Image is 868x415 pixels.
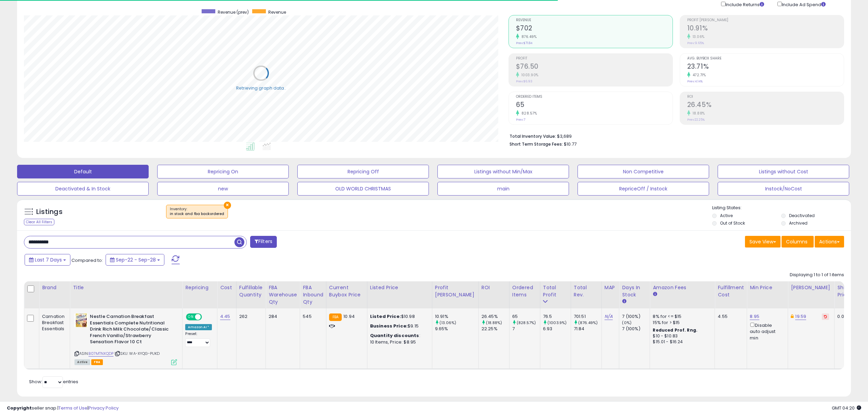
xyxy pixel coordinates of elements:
a: 8.95 [750,313,759,320]
button: Last 7 Days [25,254,70,266]
h2: $702 [516,24,673,34]
div: Days In Stock [622,284,647,298]
div: Ship Price [837,284,851,298]
small: (13.06%) [439,320,456,325]
div: FBA Warehouse Qty [269,284,297,306]
small: (18.88%) [486,320,502,325]
small: Prev: 22.25% [687,118,705,122]
button: Repricing On [157,165,289,178]
b: Short Term Storage Fees: [510,141,563,147]
b: Reduced Prof. Rng. [653,327,697,333]
span: OFF [201,314,212,320]
span: Sep-22 - Sep-28 [116,256,156,263]
div: 7 (100%) [622,313,650,320]
div: FBA inbound Qty [303,284,323,306]
span: Columns [786,238,808,245]
label: Active [720,213,733,218]
div: ASIN: [74,313,177,364]
button: Columns [782,236,814,247]
div: Cost [220,284,233,291]
div: Fulfillable Quantity [239,284,263,298]
b: Listed Price: [370,313,401,320]
div: 6.93 [543,326,571,332]
div: 10 Items, Price: $8.95 [370,339,427,345]
b: Nestle Carnation Breakfast Essentials Complete Nutritional Drink Rich Milk Chocolate/Classic Fren... [90,313,173,347]
small: (876.49%) [578,320,598,325]
span: Last 7 Days [35,256,62,263]
h2: 23.71% [687,63,844,72]
b: Business Price: [370,323,408,329]
b: Quantity discounts [370,332,419,339]
div: 71.84 [574,326,601,332]
button: Listings without Min/Max [437,165,569,178]
button: Listings without Cost [718,165,849,178]
div: Amazon Fees [653,284,712,291]
div: Displaying 1 to 1 of 1 items [790,272,844,278]
div: 701.51 [574,313,601,320]
div: Fulfillment Cost [718,284,744,298]
span: Profit [516,57,673,61]
div: Preset: [185,332,212,347]
small: Prev: $71.84 [516,41,532,45]
div: $15.01 - $16.24 [653,339,709,345]
button: RepriceOff / Instock [578,182,709,196]
span: ON [187,314,195,320]
small: Prev: $6.93 [516,79,532,83]
button: Actions [815,236,844,247]
span: Revenue [516,18,673,22]
h2: 26.45% [687,101,844,110]
p: Listing States: [712,205,851,211]
small: 472.71% [690,72,706,78]
span: Inventory : [170,206,224,217]
button: Repricing Off [297,165,429,178]
div: in stock and fba backordered [170,212,224,216]
div: Total Rev. [574,284,599,298]
div: MAP [605,284,616,291]
li: $3,689 [510,132,839,140]
small: Prev: 9.65% [687,41,704,45]
small: (0%) [622,320,632,325]
div: Amazon AI * [185,324,212,330]
div: 7 [512,326,540,332]
div: Ordered Items [512,284,537,298]
div: Include Ad Spend [772,0,837,8]
h5: Listings [36,207,63,217]
b: Total Inventory Value: [510,133,556,139]
div: [PERSON_NAME] [791,284,831,291]
button: Default [17,165,149,178]
label: Deactivated [789,213,815,218]
label: Archived [789,220,808,226]
a: Privacy Policy [89,405,119,411]
div: Carnation Breakfast Essentials [42,313,65,332]
span: | SKU: WA-XYQG-PUKD [114,351,160,356]
div: $9.15 [370,323,427,329]
span: FBA [91,359,103,365]
button: Deactivated & In Stock [17,182,149,196]
a: 4.45 [220,313,230,320]
small: Prev: 4.14% [687,79,703,83]
button: × [224,202,231,209]
button: OLD WORLD CHRISTMAS [297,182,429,196]
button: Non Competitive [578,165,709,178]
label: Out of Stock [720,220,745,226]
small: (1003.9%) [547,320,567,325]
small: FBA [329,313,342,321]
span: Show: entries [29,378,78,385]
div: Clear All Filters [24,219,54,225]
small: Prev: 7 [516,118,525,122]
div: Include Returns [716,0,772,8]
a: 19.59 [795,313,806,320]
button: Instock/NoCost [718,182,849,196]
div: 545 [303,313,321,320]
span: Compared to: [71,257,103,264]
div: 8% for <= $15 [653,313,709,320]
a: Terms of Use [58,405,87,411]
small: 1003.90% [519,72,539,78]
div: Min Price [750,284,785,291]
span: All listings currently available for purchase on Amazon [74,359,90,365]
div: 10.91% [435,313,478,320]
button: Save View [745,236,781,247]
a: N/A [605,313,613,320]
div: 26.45% [482,313,509,320]
div: seller snap | | [7,405,119,412]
